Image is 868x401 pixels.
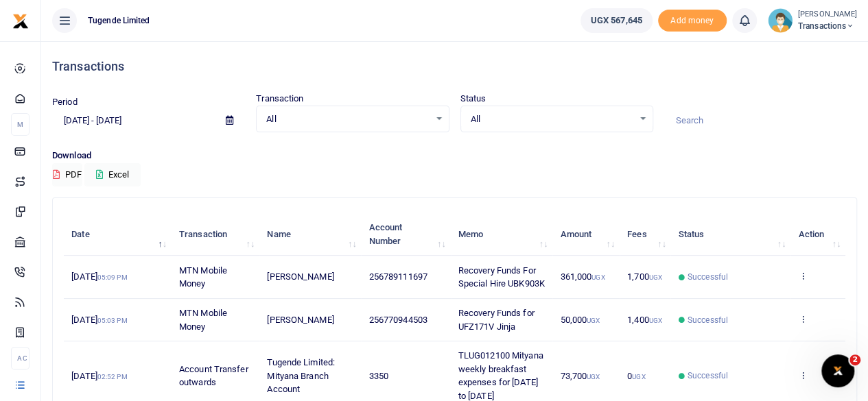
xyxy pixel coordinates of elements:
span: 256770944503 [369,315,427,325]
span: 1,400 [627,315,662,325]
input: Search [664,109,857,132]
span: Recovery Funds for UFZ171V Jinja [458,308,535,332]
li: M [11,113,30,136]
small: UGX [587,373,600,380]
span: [PERSON_NAME] [267,271,333,282]
th: Transaction: activate to sort column ascending [172,213,259,256]
span: 361,000 [560,271,605,282]
a: profile-user [PERSON_NAME] Transactions [768,8,857,33]
li: Toup your wallet [658,10,727,32]
button: Excel [84,163,141,186]
span: 1,700 [627,271,662,282]
span: 0 [627,371,645,381]
span: 3350 [369,371,388,381]
span: Successful [688,369,728,382]
span: 73,700 [560,371,600,381]
span: Account Transfer outwards [179,364,248,388]
th: Date: activate to sort column descending [64,213,172,256]
span: Recovery Funds For Special Hire UBK903K [458,265,545,289]
iframe: Intercom live chat [821,354,854,387]
label: Status [460,92,486,106]
th: Memo: activate to sort column ascending [451,213,553,256]
span: Tugende Limited [82,14,156,27]
span: [DATE] [71,315,127,325]
h4: Transactions [52,59,857,74]
label: Transaction [256,92,303,106]
span: UGX 567,645 [591,14,642,27]
span: [PERSON_NAME] [267,315,333,325]
span: Successful [688,271,728,283]
span: 256789111697 [369,271,427,282]
span: MTN Mobile Money [179,265,227,289]
th: Name: activate to sort column ascending [259,213,361,256]
small: UGX [632,373,645,380]
span: All [471,112,633,126]
span: MTN Mobile Money [179,308,227,332]
small: UGX [649,317,662,324]
small: [PERSON_NAME] [798,9,857,21]
p: Download [52,149,857,163]
a: logo-small logo-large logo-large [12,15,29,25]
th: Status: activate to sort column ascending [670,213,790,256]
small: 05:09 PM [97,274,128,281]
img: profile-user [768,8,793,33]
span: Transactions [798,20,857,32]
th: Action: activate to sort column ascending [790,213,845,256]
small: UGX [591,274,605,281]
a: UGX 567,645 [580,8,653,33]
th: Account Number: activate to sort column ascending [361,213,450,256]
span: Tugende Limited: Mityana Branch Account [267,357,335,394]
span: [DATE] [71,271,127,282]
li: Ac [11,347,30,369]
small: UGX [649,274,662,281]
small: 02:52 PM [97,373,128,380]
th: Fees: activate to sort column ascending [620,213,671,256]
small: 05:03 PM [97,317,128,324]
li: Wallet ballance [575,8,658,33]
span: All [266,112,429,126]
span: Successful [688,314,728,326]
img: logo-small [12,13,29,29]
span: TLUG012100 Mityana weekly breakfast expenses for [DATE] to [DATE] [458,350,543,401]
label: Period [52,95,78,109]
button: PDF [52,163,82,186]
input: select period [52,109,215,132]
span: Add money [658,10,727,32]
a: Add money [658,14,727,25]
span: 2 [849,354,860,365]
small: UGX [587,317,600,324]
span: 50,000 [560,315,600,325]
span: [DATE] [71,371,127,381]
th: Amount: activate to sort column ascending [552,213,620,256]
